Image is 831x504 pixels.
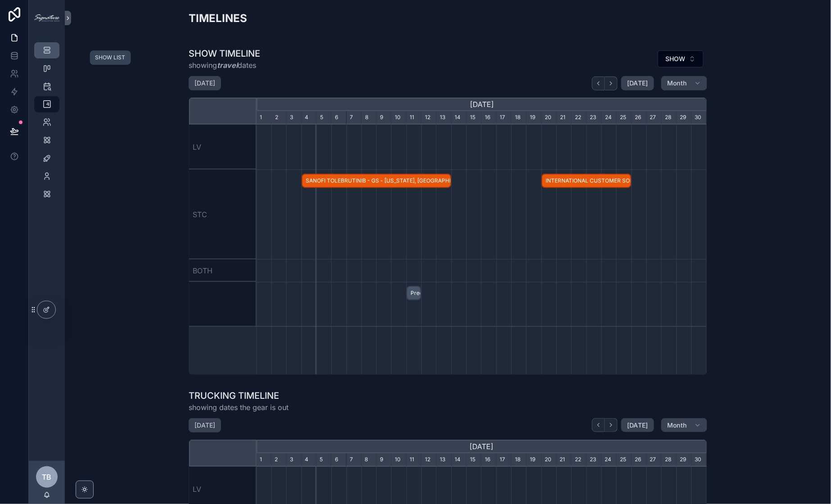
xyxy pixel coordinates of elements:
div: INTERNATIONAL CUSTOMER SOLUTIONS EXPO - Orlando, FL - CONFIRMED [542,174,632,188]
button: [DATE] [621,418,654,433]
div: 7 [347,111,361,125]
div: BOTH [189,259,257,282]
div: 9 [376,453,391,467]
div: 1 [706,453,721,467]
div: 24 [601,453,616,467]
span: SANOFI TOLEBRUTINIB - GS - [US_STATE], [GEOGRAPHIC_DATA] - CONFIRMED [303,174,451,188]
div: [DATE] [257,440,707,453]
div: 2 [271,111,286,125]
h2: [DATE] [194,421,215,430]
div: 1 [257,453,271,467]
div: 11 [406,453,421,467]
div: 20 [542,453,556,467]
div: 3 [286,453,301,467]
h2: [DATE] [194,79,215,88]
div: 27 [646,453,661,467]
h1: SHOW TIMELINE [189,47,260,60]
div: 14 [452,453,466,467]
div: 25 [616,453,631,467]
div: 10 [391,111,406,125]
div: 1 [706,111,721,125]
button: Month [661,418,707,433]
div: 30 [691,453,706,467]
span: [DATE] [627,421,648,429]
div: 8 [361,453,376,467]
div: 19 [526,111,541,125]
div: 22 [571,453,586,467]
div: 9 [376,111,391,125]
div: 3 [286,111,301,125]
div: 18 [511,453,526,467]
div: scrollable content [29,36,65,214]
div: 10 [391,453,406,467]
div: 21 [556,453,571,467]
div: Precision 7 - CONFIRMED [406,286,421,301]
div: 29 [677,453,691,467]
div: 23 [587,453,601,467]
button: Select Button [658,50,704,67]
div: 8 [361,111,376,125]
div: SANOFI TOLEBRUTINIB - GS - New York, NY - CONFIRMED [302,174,452,188]
div: 16 [481,111,496,125]
div: STC [189,169,257,259]
span: TB [42,472,52,482]
div: 12 [421,111,436,125]
div: 27 [646,111,661,125]
div: 17 [497,111,511,125]
button: Month [661,76,707,90]
span: Month [667,79,687,87]
div: 6 [331,111,346,125]
span: showing dates [189,60,260,71]
div: 26 [632,453,646,467]
h1: TRUCKING TIMELINE [189,389,289,402]
div: 7 [347,453,361,467]
span: [DATE] [627,79,648,87]
div: 21 [556,111,571,125]
div: 24 [601,111,616,125]
span: INTERNATIONAL CUSTOMER SOLUTIONS EXPO - [GEOGRAPHIC_DATA], [GEOGRAPHIC_DATA] - CONFIRMED [542,174,631,188]
div: 14 [452,111,466,125]
span: Month [667,421,687,429]
div: 12 [421,453,436,467]
div: 20 [542,111,556,125]
div: 1 [257,111,271,125]
div: 23 [587,111,601,125]
div: 29 [677,111,691,125]
div: SHOW LIST [95,54,126,61]
div: 26 [632,111,646,125]
div: 17 [497,453,511,467]
h2: TIMELINES [189,11,247,26]
div: 22 [571,111,586,125]
div: 28 [661,453,676,467]
div: 4 [302,453,316,467]
div: 13 [436,453,451,467]
div: 25 [616,111,631,125]
div: 2 [271,453,286,467]
div: 19 [526,453,541,467]
div: 16 [481,453,496,467]
div: 5 [316,453,331,467]
div: LV [189,125,257,169]
div: 28 [661,111,676,125]
div: 30 [691,111,706,125]
div: 15 [466,111,481,125]
span: Precision 7 - CONFIRMED [407,286,420,301]
div: 18 [511,111,526,125]
div: 11 [406,111,421,125]
div: 13 [436,111,451,125]
div: 15 [466,453,481,467]
em: travel [217,61,238,70]
span: showing dates the gear is out [189,402,289,413]
span: SHOW [665,54,685,63]
div: [DATE] [257,98,707,111]
div: 5 [316,111,331,125]
div: 6 [331,453,346,467]
div: 4 [302,111,316,125]
img: App logo [34,14,59,22]
button: [DATE] [621,76,654,90]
